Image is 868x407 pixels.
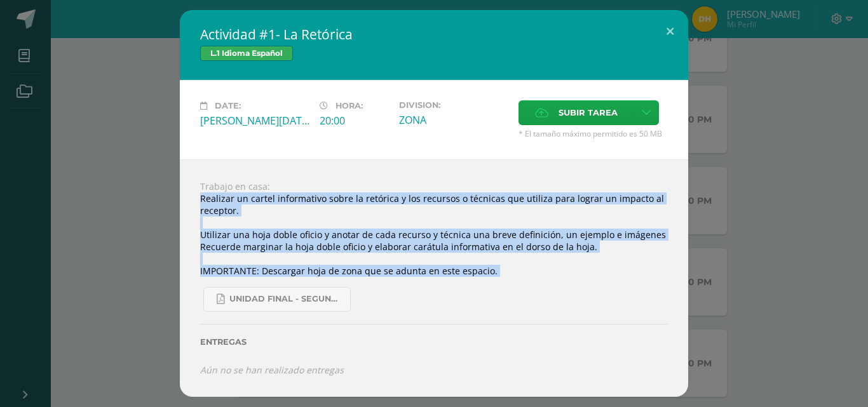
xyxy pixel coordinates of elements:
[215,101,241,110] span: Date:
[200,46,293,61] span: L.1 Idioma Español
[519,128,668,139] span: * El tamaño máximo permitido es 50 MB
[180,159,688,397] div: Trabajo en casa: Realizar un cartel informativo sobre la retórica y los recursos o técnicas que u...
[320,114,389,128] div: 20:00
[200,25,668,43] h2: Actividad #1- La Retórica
[200,337,668,347] label: Entregas
[652,10,688,53] button: Close (Esc)
[336,101,363,110] span: Hora:
[399,113,508,127] div: ZONA
[229,294,344,304] span: UNIDAD FINAL - SEGUNDO BASICO A-B-C -.pdf
[203,287,351,312] a: UNIDAD FINAL - SEGUNDO BASICO A-B-C -.pdf
[559,101,618,124] span: Subir tarea
[399,100,508,110] label: Division:
[200,364,344,376] i: Aún no se han realizado entregas
[200,114,309,128] div: [PERSON_NAME][DATE]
